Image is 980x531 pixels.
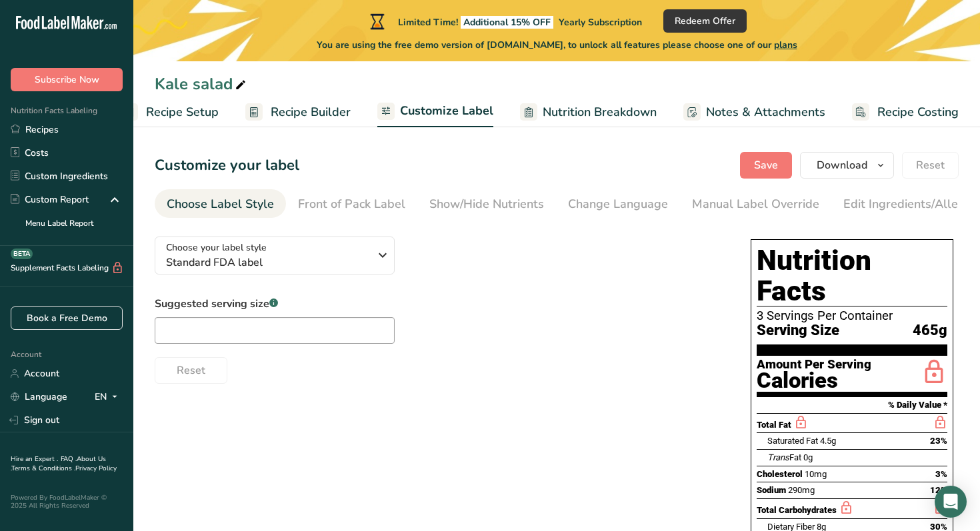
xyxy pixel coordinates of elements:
a: Language [11,385,67,408]
a: Privacy Policy [75,464,117,473]
button: Reset [155,357,227,384]
a: Recipe Builder [245,97,351,127]
div: BETA [11,249,33,259]
a: Recipe Costing [852,97,959,127]
span: Notes & Attachments [706,103,825,121]
a: FAQ . [61,454,77,464]
span: 3% [935,469,947,479]
i: Trans [767,452,789,462]
div: 3 Servings Per Container [757,309,947,322]
div: Front of Pack Label [298,195,405,213]
div: Limited Time! [367,13,642,29]
span: Fat [767,452,801,462]
span: Customize Label [400,102,493,120]
div: Kale salad [155,72,249,96]
div: Choose Label Style [167,195,274,213]
button: Choose your label style Standard FDA label [155,237,395,274]
span: Yearly Subscription [559,16,642,29]
span: Recipe Setup [146,103,219,121]
span: Cholesterol [757,469,803,479]
span: Recipe Costing [877,103,959,121]
div: Open Intercom Messenger [935,486,967,518]
a: Book a Free Demo [11,306,123,330]
span: Total Fat [757,420,791,430]
span: Sodium [757,485,786,495]
div: Amount Per Serving [757,358,871,371]
span: Subscribe Now [35,73,99,87]
span: Choose your label style [166,241,267,255]
span: plans [774,39,797,51]
h1: Nutrition Facts [757,245,947,306]
button: Redeem Offer [663,9,747,33]
span: Serving Size [757,322,839,339]
span: 12% [930,485,947,495]
button: Reset [902,152,959,179]
span: 465g [913,322,947,339]
div: Manual Label Override [692,195,819,213]
span: 290mg [788,485,815,495]
span: Save [754,157,778,173]
div: Change Language [568,195,668,213]
span: Redeem Offer [675,14,735,28]
a: Nutrition Breakdown [520,97,657,127]
span: You are using the free demo version of [DOMAIN_NAME], to unlock all features please choose one of... [317,38,797,52]
span: 10mg [805,469,827,479]
span: Download [817,157,867,173]
div: Show/Hide Nutrients [429,195,544,213]
span: Additional 15% OFF [461,16,553,29]
section: % Daily Value * [757,397,947,413]
div: Custom Report [11,193,89,207]
a: Hire an Expert . [11,454,58,464]
span: Standard FDA label [166,255,369,270]
span: Reset [916,157,945,173]
a: Customize Label [377,96,493,128]
div: Calories [757,371,871,390]
a: About Us . [11,454,106,473]
span: Nutrition Breakdown [543,103,657,121]
button: Subscribe Now [11,68,123,91]
button: Save [740,152,792,179]
h1: Customize your label [155,155,299,177]
span: 0g [803,452,813,462]
div: EN [95,389,123,405]
span: Recipe Builder [271,103,351,121]
a: Recipe Setup [121,97,219,127]
label: Suggested serving size [155,296,395,312]
div: Powered By FoodLabelMaker © 2025 All Rights Reserved [11,494,123,510]
span: Saturated Fat [767,436,818,446]
a: Notes & Attachments [683,97,825,127]
span: Total Carbohydrates [757,505,837,515]
a: Terms & Conditions . [11,464,75,473]
button: Download [800,152,894,179]
span: 4.5g [820,436,836,446]
span: Reset [177,362,205,378]
span: 23% [930,436,947,446]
